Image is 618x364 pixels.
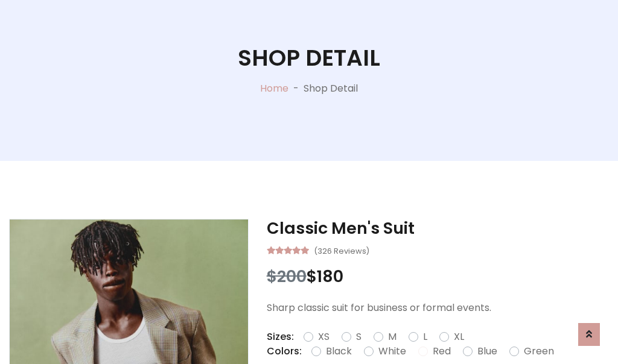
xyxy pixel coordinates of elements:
label: White [378,344,406,359]
label: Blue [477,344,497,359]
label: Green [524,344,554,359]
label: Red [433,344,451,359]
p: - [288,81,304,96]
p: Colors: [267,344,302,359]
h1: Shop Detail [238,45,380,72]
p: Sharp classic suit for business or formal events. [267,301,609,315]
label: S [356,330,362,344]
label: XL [454,330,464,344]
label: M [388,330,397,344]
span: 180 [317,265,343,287]
span: $200 [267,265,307,287]
label: XS [318,330,330,344]
h3: $ [267,267,609,286]
label: L [423,330,427,344]
a: Home [260,81,288,95]
label: Black [326,344,352,359]
p: Sizes: [267,330,294,344]
small: (326 Reviews) [314,243,369,257]
h3: Classic Men's Suit [267,219,609,238]
p: Shop Detail [304,81,358,96]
